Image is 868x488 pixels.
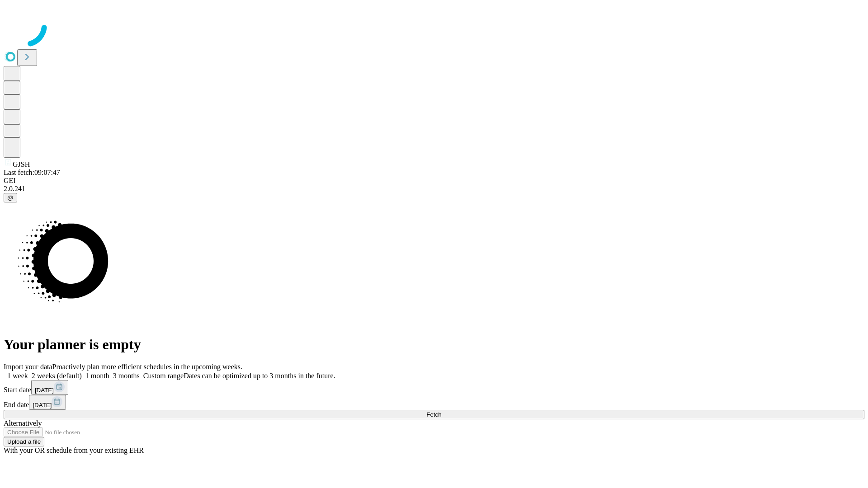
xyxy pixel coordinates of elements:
[29,395,66,410] button: [DATE]
[4,336,864,353] h1: Your planner is empty
[4,363,52,371] span: Import your data
[4,410,864,419] button: Fetch
[113,372,140,380] span: 3 months
[7,194,14,201] span: @
[31,380,68,395] button: [DATE]
[85,372,109,380] span: 1 month
[4,380,864,395] div: Start date
[33,402,52,408] span: [DATE]
[4,193,17,202] button: @
[32,372,82,380] span: 2 weeks (default)
[4,395,864,410] div: End date
[35,387,54,394] span: [DATE]
[4,446,144,454] span: With your OR schedule from your existing EHR
[184,372,335,380] span: Dates can be optimized up to 3 months in the future.
[4,185,864,193] div: 2.0.241
[4,419,42,427] span: Alternatively
[4,169,60,176] span: Last fetch: 09:07:47
[143,372,184,380] span: Custom range
[4,437,44,446] button: Upload a file
[4,177,864,185] div: GEI
[426,411,441,418] span: Fetch
[7,372,28,380] span: 1 week
[52,363,242,371] span: Proactively plan more efficient schedules in the upcoming weeks.
[13,160,30,168] span: GJSH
